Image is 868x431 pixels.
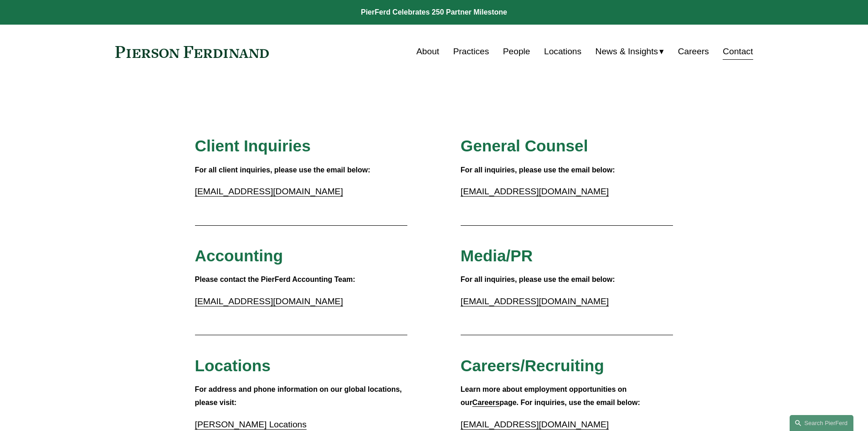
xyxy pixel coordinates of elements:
[499,399,640,406] strong: page. For inquiries, use the email below:
[461,420,609,429] a: [EMAIL_ADDRESS][DOMAIN_NAME]
[195,420,307,429] a: [PERSON_NAME] Locations
[195,166,370,174] strong: For all client inquiries, please use the email below:
[416,43,439,60] a: About
[195,247,283,265] span: Accounting
[195,385,404,406] strong: For address and phone information on our global locations, please visit:
[461,357,604,374] span: Careers/Recruiting
[195,296,343,306] a: [EMAIL_ADDRESS][DOMAIN_NAME]
[544,43,581,60] a: Locations
[453,43,489,60] a: Practices
[461,247,533,265] span: Media/PR
[195,137,311,155] span: Client Inquiries
[461,166,615,174] strong: For all inquiries, please use the email below:
[195,275,355,283] strong: Please contact the PierFerd Accounting Team:
[596,43,664,60] a: folder dropdown
[596,44,658,60] span: News & Insights
[461,137,588,155] span: General Counsel
[461,296,609,306] a: [EMAIL_ADDRESS][DOMAIN_NAME]
[473,399,500,406] a: Careers
[195,187,343,196] a: [EMAIL_ADDRESS][DOMAIN_NAME]
[461,187,609,196] a: [EMAIL_ADDRESS][DOMAIN_NAME]
[461,385,629,406] strong: Learn more about employment opportunities on our
[678,43,709,60] a: Careers
[503,43,530,60] a: People
[790,415,853,431] a: Search this site
[195,357,271,374] span: Locations
[461,275,615,283] strong: For all inquiries, please use the email below:
[723,43,753,60] a: Contact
